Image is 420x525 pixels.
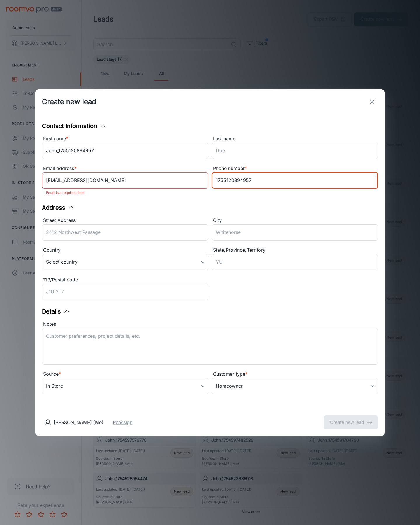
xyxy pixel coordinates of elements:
input: YU [212,254,378,270]
div: Phone number [212,165,378,172]
div: Customer type [212,370,378,378]
input: myname@example.com [42,172,208,189]
input: +1 439-123-4567 [212,172,378,189]
div: Email address [42,165,208,172]
input: John [42,143,208,159]
div: First name [42,135,208,143]
div: Select country [42,254,208,270]
button: exit [366,96,378,108]
input: J1U 3L7 [42,284,208,300]
div: Notes [42,321,378,328]
p: Email is a required field [46,189,204,196]
button: Address [42,203,75,212]
div: Street Address [42,217,208,224]
button: Details [42,307,70,316]
input: 2412 Northwest Passage [42,224,208,241]
div: Last name [212,135,378,143]
div: Source [42,370,208,378]
div: Homeowner [212,378,378,394]
button: Reassign [113,419,132,426]
button: Contact Information [42,122,106,130]
h1: Create new lead [42,97,96,107]
p: [PERSON_NAME] (Me) [54,419,104,426]
div: In Store [42,378,208,394]
div: State/Province/Territory [212,246,378,254]
div: ZIP/Postal code [42,276,208,284]
input: Whitehorse [212,224,378,241]
div: Country [42,246,208,254]
input: Doe [212,143,378,159]
div: City [212,217,378,224]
